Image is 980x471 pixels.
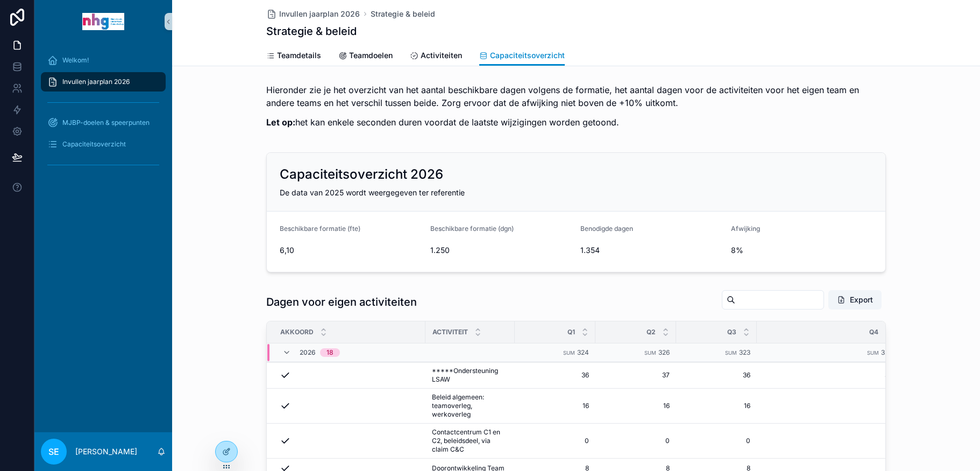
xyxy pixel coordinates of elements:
h1: Strategie & beleid [266,24,357,39]
span: 326 [881,348,892,356]
span: De data van 2025 wordt weergegeven ter referentie [280,188,465,197]
span: Q4 [869,328,878,336]
span: Activiteiten [421,50,462,61]
p: [PERSON_NAME] [75,446,137,457]
a: 36 [521,371,589,379]
span: Beschikbare formatie (fte) [280,224,360,233]
a: Strategie & beleid [371,9,435,19]
div: 18 [326,348,333,357]
span: Invullen jaarplan 2026 [279,9,360,19]
a: Teamdetails [266,46,321,67]
span: Akkoord [280,328,314,336]
a: 16 [521,402,589,410]
h2: Capaciteitsoverzicht 2026 [280,166,443,183]
a: 16 [602,402,670,410]
span: Q2 [647,328,656,336]
a: 0 [521,437,589,445]
a: 16 [683,402,750,410]
span: Capaciteitsoverzicht [490,50,565,61]
span: Q3 [727,328,736,336]
a: Capaciteitsoverzicht [41,135,166,154]
a: 0 [763,437,892,445]
span: 2026 [300,348,316,357]
a: Welkom! [41,51,166,70]
a: Contactcentrum C1 en C2, beleidsdeel, via claim C&C [432,428,508,454]
span: 323 [739,348,750,356]
span: 1.354 [580,245,722,256]
span: 326 [658,348,670,356]
span: 1.250 [430,245,572,256]
span: Beschikbare formatie (dgn) [430,224,514,233]
img: App logo [82,13,124,30]
a: Teamdoelen [338,46,393,67]
a: 37 [763,371,892,379]
span: Q1 [567,328,575,336]
a: 0 [683,437,750,445]
span: Teamdoelen [349,50,393,61]
a: Capaciteitsoverzicht [479,46,565,66]
a: Invullen jaarplan 2026 [41,72,166,92]
a: 0 [602,437,670,445]
span: Welkom! [62,56,89,65]
a: 37 [602,371,670,379]
div: scrollable content [34,43,172,187]
span: Activiteit [432,328,468,336]
p: Hieronder zie je het overzicht van het aantal beschikbare dagen volgens de formatie, het aantal d... [266,83,886,109]
span: 6,10 [280,245,422,256]
a: MJBP-doelen & speerpunten [41,113,166,132]
strong: Let op: [266,117,295,128]
a: Beleid algemeen: teamoverleg, werkoverleg [432,393,508,419]
span: Afwijking [731,224,760,233]
a: 36 [683,371,750,379]
span: 8% [731,245,873,256]
span: Teamdetails [277,50,321,61]
small: Sum [644,350,656,356]
p: het kan enkele seconden duren voordat de laatste wijzigingen worden getoond. [266,116,886,129]
a: 16 [763,402,892,410]
h1: Dagen voor eigen activiteiten [266,294,417,310]
span: Capaciteitsoverzicht [62,140,126,149]
span: SE [48,445,59,458]
span: Benodigde dagen [580,224,633,233]
span: 324 [577,348,589,356]
span: MJBP-doelen & speerpunten [62,118,150,127]
small: Sum [867,350,879,356]
small: Sum [563,350,575,356]
span: Invullen jaarplan 2026 [62,78,130,86]
a: Activiteiten [410,46,462,67]
a: Invullen jaarplan 2026 [266,9,360,19]
button: Export [828,290,882,310]
small: Sum [725,350,737,356]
